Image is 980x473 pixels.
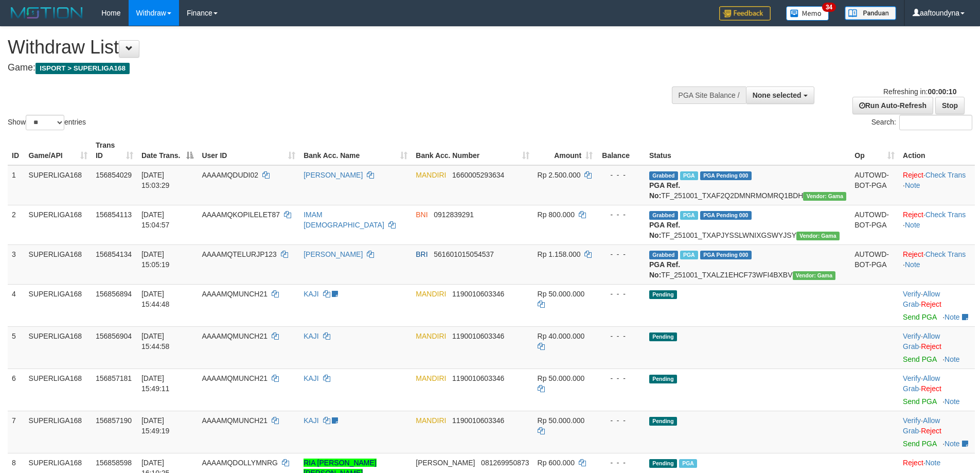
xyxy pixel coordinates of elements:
span: AAAAMQTELURJP123 [202,250,277,258]
div: - - - [601,249,641,259]
span: BRI [416,250,427,258]
a: Note [905,260,920,269]
span: Vendor URL: https://trx31.1velocity.biz [793,271,836,280]
a: Send PGA [903,397,936,406]
span: None selected [753,91,801,99]
td: · · [899,411,975,453]
span: [DATE] 15:49:19 [141,416,170,435]
span: Grabbed [649,251,678,259]
b: PGA Ref. No: [649,221,680,239]
td: SUPERLIGA168 [25,165,92,205]
span: MANDIRI [416,374,446,382]
h1: Withdraw List [8,37,643,58]
span: Marked by aafheankoy [679,459,697,468]
a: Run Auto-Refresh [852,97,933,114]
th: Op: activate to sort column ascending [850,136,899,165]
td: TF_251001_TXAPJYSSLWNIXGSWYJSY [645,205,850,244]
span: 156854134 [96,250,132,258]
span: Marked by aafsoycanthlai [680,171,698,180]
a: KAJI [304,374,319,382]
span: Copy 081269950873 to clipboard [481,459,529,467]
a: Verify [903,416,921,425]
td: AUTOWD-BOT-PGA [850,165,899,205]
td: AUTOWD-BOT-PGA [850,205,899,244]
span: [DATE] 15:49:11 [141,374,170,393]
td: AUTOWD-BOT-PGA [850,244,899,284]
a: [PERSON_NAME] [304,171,363,179]
a: KAJI [304,416,319,425]
span: [DATE] 15:03:29 [141,171,170,189]
span: Copy 561601015054537 to clipboard [434,250,494,258]
a: Allow Grab [903,416,940,435]
td: SUPERLIGA168 [25,284,92,326]
a: Reject [921,384,941,393]
span: Rp 600.000 [538,459,575,467]
td: SUPERLIGA168 [25,326,92,369]
td: · · [899,165,975,205]
td: TF_251001_TXAF2Q2DMNRMOMRQ1BDH [645,165,850,205]
span: Refreshing in: [883,87,956,96]
span: [DATE] 15:04:57 [141,211,170,229]
a: Reject [903,459,923,467]
a: Verify [903,332,921,340]
span: MANDIRI [416,416,446,425]
a: Check Trans [925,171,966,179]
div: - - - [601,331,641,341]
td: SUPERLIGA168 [25,369,92,411]
span: PGA Pending [700,251,752,259]
div: - - - [601,170,641,180]
a: Check Trans [925,211,966,219]
span: Grabbed [649,211,678,220]
a: Send PGA [903,355,936,363]
a: Note [945,313,960,321]
span: Rp 50.000.000 [538,416,585,425]
span: Marked by aafsengchandara [680,251,698,259]
img: Button%20Memo.svg [786,6,829,21]
span: Copy 0912839291 to clipboard [434,211,474,219]
span: Rp 50.000.000 [538,290,585,298]
span: 34 [822,3,836,12]
span: AAAAMQKOPILELET87 [202,211,280,219]
a: KAJI [304,332,319,340]
a: Reject [921,342,941,351]
span: AAAAMQMUNCH21 [202,374,268,382]
span: Rp 1.158.000 [538,250,581,258]
th: Game/API: activate to sort column ascending [25,136,92,165]
th: Action [899,136,975,165]
td: TF_251001_TXALZ1EHCF73WFI4BXBV [645,244,850,284]
span: 156857190 [96,416,132,425]
td: 4 [8,284,25,326]
img: MOTION_logo.png [8,5,86,21]
td: · · [899,244,975,284]
td: · · [899,205,975,244]
td: SUPERLIGA168 [25,411,92,453]
b: PGA Ref. No: [649,181,680,200]
span: Copy 1190010603346 to clipboard [452,374,504,382]
span: AAAAMQDOLLYMNRG [202,459,278,467]
td: 3 [8,244,25,284]
span: Copy 1660005293634 to clipboard [452,171,504,179]
th: Bank Acc. Name: activate to sort column ascending [299,136,412,165]
td: 1 [8,165,25,205]
a: Verify [903,290,921,298]
a: Stop [935,97,965,114]
span: Vendor URL: https://trx31.1velocity.biz [803,192,846,201]
span: · [903,290,940,308]
div: - - - [601,289,641,299]
a: Note [905,221,920,229]
span: 156858598 [96,459,132,467]
a: [PERSON_NAME] [304,250,363,258]
span: [PERSON_NAME] [416,459,475,467]
span: Copy 1190010603346 to clipboard [452,332,504,340]
th: User ID: activate to sort column ascending [198,136,299,165]
td: SUPERLIGA168 [25,244,92,284]
th: Trans ID: activate to sort column ascending [92,136,137,165]
span: Pending [649,290,677,299]
span: Rp 2.500.000 [538,171,581,179]
td: 6 [8,369,25,411]
a: Reject [903,211,923,219]
td: · · [899,284,975,326]
h4: Game: [8,63,643,73]
td: · · [899,369,975,411]
span: Pending [649,375,677,383]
